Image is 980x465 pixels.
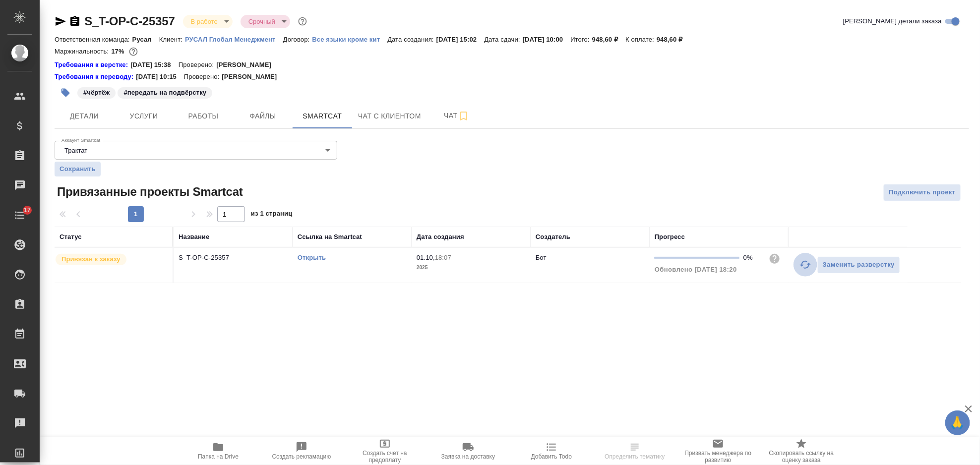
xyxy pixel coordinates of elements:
[61,254,121,264] p: Привязан к заказу
[84,14,175,28] a: S_T-OP-C-25357
[188,17,221,26] button: В работе
[222,72,284,82] p: [PERSON_NAME]
[949,412,966,433] span: 🙏
[55,184,243,200] span: Привязанные проекты Smartcat
[945,410,970,435] button: 🙏
[55,15,66,27] button: Скопировать ссылку для ЯМессенджера
[536,254,547,261] p: Бот
[60,164,96,174] span: Сохранить
[117,88,213,96] span: передать на подвёрстку
[83,88,110,98] p: #чёртёж
[794,253,817,277] button: Обновить прогресс
[312,35,387,43] a: Все языки кроме кит
[655,232,685,242] div: Прогресс
[655,266,737,273] span: Обновлено [DATE] 18:20
[417,254,435,261] p: 01.10,
[592,36,626,43] p: 948,60 ₽
[883,184,961,201] button: Подключить проект
[657,36,690,43] p: 948,60 ₽
[55,82,76,104] button: Добавить тэг
[433,110,481,122] span: Чат
[179,232,209,242] div: Название
[387,36,436,43] p: Дата создания:
[159,36,185,43] p: Клиент:
[179,253,288,263] p: S_T-OP-C-25357
[61,110,108,122] span: Детали
[180,110,227,122] span: Работы
[458,110,470,122] svg: Подписаться
[889,187,956,198] span: Подключить проект
[358,110,421,122] span: Чат с клиентом
[570,36,592,43] p: Итого:
[283,36,312,43] p: Договор:
[296,15,309,28] button: Доп статусы указывают на важность/срочность заказа
[130,60,179,70] p: [DATE] 15:38
[55,72,136,82] div: Нажми, чтобы открыть папку с инструкцией
[417,232,464,242] div: Дата создания
[743,253,761,263] div: 0%
[843,16,942,26] span: [PERSON_NAME] детали заказа
[179,60,217,70] p: Проверено:
[536,232,570,242] div: Создатель
[435,254,451,261] p: 18:07
[18,205,37,215] span: 17
[55,141,337,160] div: Трактат
[245,17,278,26] button: Срочный
[298,232,362,242] div: Ссылка на Smartcat
[241,15,290,28] div: В работе
[185,36,283,43] p: РУСАЛ Глобал Менеджмент
[523,36,571,43] p: [DATE] 10:00
[136,72,184,82] p: [DATE] 10:15
[60,232,82,242] div: Статус
[55,60,130,70] a: Требования к верстке:
[69,15,81,27] button: Скопировать ссылку
[55,48,111,55] p: Маржинальность:
[127,45,140,58] button: 654.96 RUB;
[625,36,657,43] p: К оплате:
[298,254,326,261] a: Открыть
[823,259,895,271] span: Заменить разверстку
[2,203,37,228] a: 17
[251,208,293,222] span: из 1 страниц
[183,15,233,28] div: В работе
[184,72,222,82] p: Проверено:
[417,263,526,273] p: 2025
[239,110,287,122] span: Файлы
[484,36,522,43] p: Дата сдачи:
[111,48,126,55] p: 17%
[817,256,900,274] button: Заменить разверстку
[76,88,117,96] span: чёртёж
[436,36,485,43] p: [DATE] 15:02
[216,60,279,70] p: [PERSON_NAME]
[132,36,159,43] p: Русал
[55,36,132,43] p: Ответственная команда:
[55,72,136,82] a: Требования к переводу:
[185,35,283,43] a: РУСАЛ Глобал Менеджмент
[123,88,206,98] p: #передать на подвёрстку
[55,60,130,70] div: Нажми, чтобы открыть папку с инструкцией
[55,162,101,176] button: Сохранить
[120,110,168,122] span: Услуги
[299,110,346,122] span: Smartcat
[312,36,387,43] p: Все языки кроме кит
[61,146,90,155] button: Трактат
